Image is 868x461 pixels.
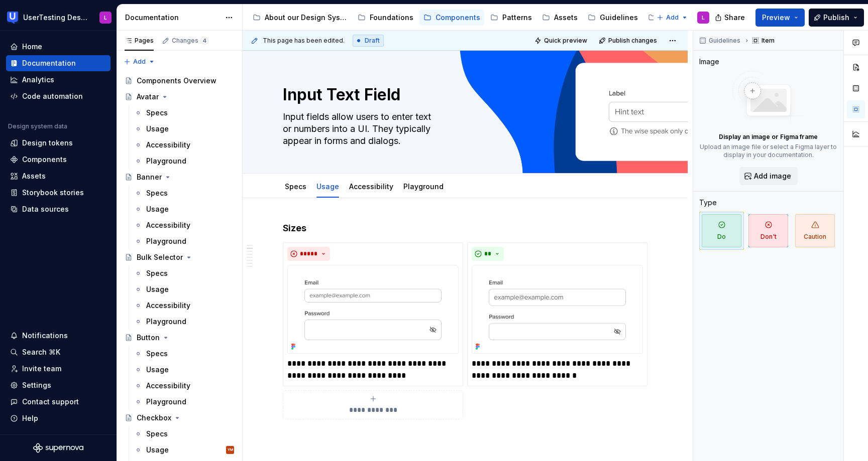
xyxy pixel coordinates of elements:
div: Page tree [249,8,652,28]
img: 41adf70f-fc1c-4662-8e2d-d2ab9c673b1b.png [7,12,19,24]
div: Accessibility [146,381,190,391]
a: Button [121,330,238,346]
textarea: Input fields allow users to enter text or numbers into a UI. They typically appear in forms and d... [281,109,645,149]
div: YM [228,445,233,455]
a: Avatar [121,89,238,105]
div: Specs [281,176,310,197]
a: Usage [130,121,238,137]
a: About our Design System [249,10,352,26]
a: Components Overview [121,73,238,89]
div: Components Overview [137,76,216,86]
a: Settings [6,377,111,393]
div: Accessibility [146,140,190,150]
div: Notifications [22,331,68,341]
a: Design tokens [6,135,111,151]
div: Avatar [137,92,159,102]
span: Don't [748,214,788,247]
div: Usage [146,284,169,294]
div: Playground [146,397,186,407]
button: Publish [809,9,864,27]
div: Design system data [8,122,67,130]
button: Add [121,55,158,69]
div: Usage [312,176,343,197]
div: Documentation [125,13,220,23]
a: Assets [6,168,111,184]
div: L [702,14,705,22]
a: Specs [285,182,306,191]
a: Playground [130,314,238,330]
a: Playground [403,182,444,191]
div: Usage [146,445,169,455]
span: Do [702,214,741,247]
div: Accessibility [146,300,190,311]
a: Specs [130,105,238,121]
div: Foundations [370,13,413,23]
div: Search ⌘K [22,347,60,357]
button: Add [654,11,691,25]
div: Home [22,42,42,52]
div: Assets [22,171,46,181]
div: Patterns [502,13,532,23]
a: Guidelines [584,10,642,26]
span: Add image [754,171,791,181]
a: UsageYM [130,442,238,458]
img: dd1e6e7a-3b88-4088-8527-52f1c1f22eaf.png [287,265,459,354]
a: Specs [130,265,238,281]
a: Accessibility [130,378,238,394]
button: Preview [755,9,805,27]
div: About our Design System [265,13,348,23]
div: Playground [399,176,448,197]
div: Playground [146,317,186,327]
div: Type [699,198,717,208]
button: Quick preview [531,34,592,48]
a: Banner [121,169,238,185]
div: Specs [146,108,168,118]
a: Code automation [6,88,111,104]
strong: Sizes [283,223,306,233]
div: Specs [146,349,168,359]
span: Add [133,58,146,66]
a: Playground [130,153,238,169]
div: Design tokens [22,138,73,148]
span: Publish [823,13,849,23]
a: Bulk Selector [121,249,238,265]
div: L [104,14,107,22]
div: Specs [146,188,168,198]
a: Updates [644,10,705,26]
div: Usage [146,204,169,214]
a: Foundations [354,10,417,26]
div: Banner [137,172,162,182]
button: Publish changes [596,34,662,48]
button: Do [699,212,744,250]
div: Usage [146,365,169,375]
div: Specs [146,268,168,278]
svg: Supernova Logo [33,443,83,453]
a: Playground [130,233,238,249]
a: Usage [130,362,238,378]
button: Search ⌘K [6,344,111,360]
div: Components [436,13,480,23]
a: Components [419,10,484,26]
a: Documentation [6,55,111,71]
button: Caution [793,212,837,250]
button: Notifications [6,328,111,344]
a: Usage [130,201,238,217]
button: Contact support [6,394,111,410]
a: Components [6,151,111,168]
a: Checkbox [121,410,238,426]
button: Guidelines [696,34,745,48]
div: Storybook stories [22,188,84,198]
div: Specs [146,429,168,439]
span: Add [666,14,679,22]
button: UserTesting Design SystemL [2,7,115,28]
span: This page has been edited. [263,37,345,45]
div: Bulk Selector [137,252,183,262]
a: Usage [130,281,238,297]
button: Don't [746,212,791,250]
div: Analytics [22,75,54,85]
img: 21afaa0d-7a85-4b02-91b0-a8da53b25180.png [472,265,643,354]
div: UserTesting Design System [23,13,87,23]
a: Specs [130,346,238,362]
div: Accessibility [146,220,190,230]
span: Publish changes [608,37,657,45]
